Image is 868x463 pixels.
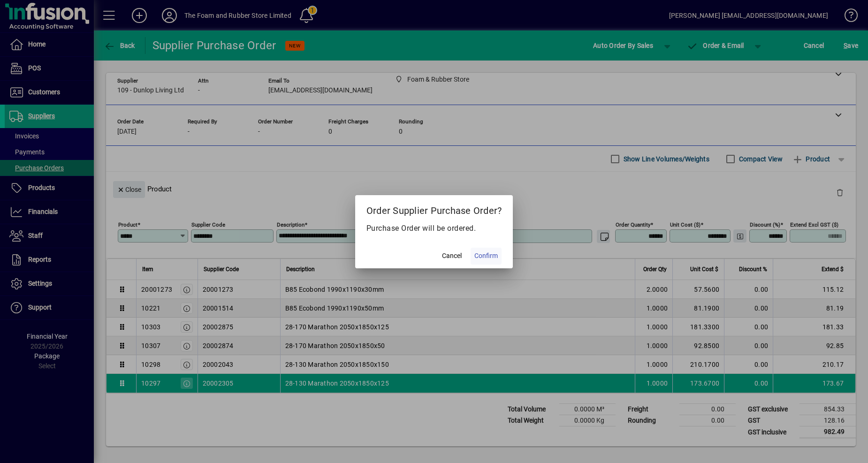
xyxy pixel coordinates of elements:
button: Confirm [471,248,502,265]
span: Confirm [474,251,498,261]
p: Purchase Order will be ordered. [366,223,502,234]
span: Cancel [442,251,462,261]
h2: Order Supplier Purchase Order? [355,195,513,222]
button: Cancel [437,248,467,265]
